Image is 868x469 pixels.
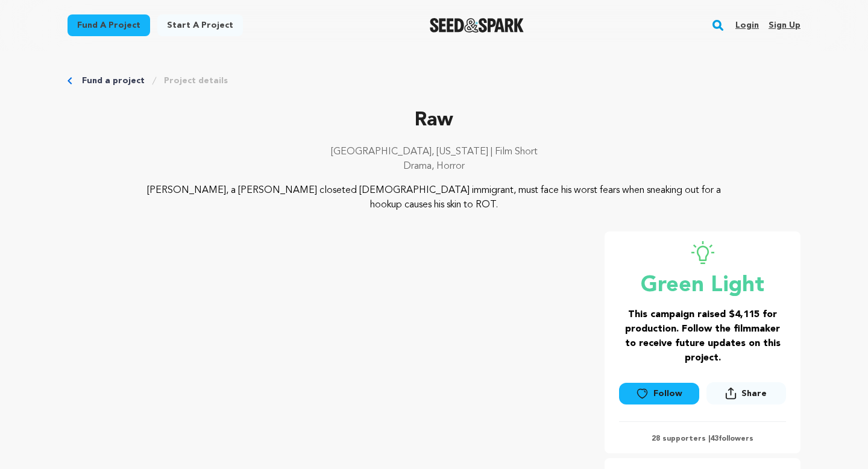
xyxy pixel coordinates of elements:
[619,434,786,444] p: 28 supporters | followers
[619,383,699,404] a: Follow
[735,16,759,35] a: Login
[430,18,524,33] a: Seed&Spark Homepage
[430,18,524,33] img: Seed&Spark Logo Dark Mode
[68,159,800,174] p: Drama, Horror
[741,388,767,400] span: Share
[157,14,243,36] a: Start a project
[619,274,786,298] p: Green Light
[706,382,786,409] span: Share
[82,75,145,87] a: Fund a project
[619,307,786,365] h3: This campaign raised $4,115 for production. Follow the filmmaker to receive future updates on thi...
[164,75,228,87] a: Project details
[68,106,800,135] p: Raw
[710,435,719,442] span: 43
[706,382,786,404] button: Share
[68,14,150,36] a: Fund a project
[141,183,728,212] p: [PERSON_NAME], a [PERSON_NAME] closeted [DEMOGRAPHIC_DATA] immigrant, must face his worst fears w...
[68,145,800,159] p: [GEOGRAPHIC_DATA], [US_STATE] | Film Short
[68,75,800,87] div: Breadcrumb
[769,16,800,35] a: Sign up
